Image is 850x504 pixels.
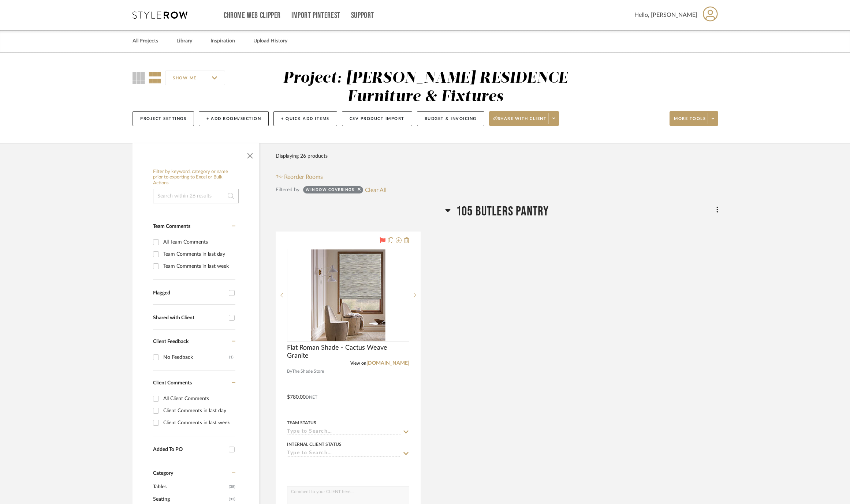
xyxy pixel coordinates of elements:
[229,351,234,363] div: (1)
[176,36,192,46] a: Library
[287,368,292,375] span: By
[163,260,234,272] div: Team Comments in last week
[199,111,269,126] button: + Add Room/Section
[133,111,194,126] button: Project Settings
[163,236,234,248] div: All Team Comments
[224,12,281,19] a: Chrome Web Clipper
[253,36,287,46] a: Upload History
[287,441,342,448] div: Internal Client Status
[276,186,299,194] div: Filtered by
[163,393,234,405] div: All Client Comments
[493,116,547,127] span: Share with client
[153,481,227,493] span: Tables
[163,417,234,429] div: Client Comments in last week
[153,169,239,186] h6: Filter by keyword, category or name prior to exporting to Excel or Bulk Actions
[291,12,340,19] a: Import Pinterest
[306,187,354,195] div: Window Coverings
[292,368,324,375] span: The Shade Store
[153,339,189,344] span: Client Feedback
[163,351,229,363] div: No Feedback
[287,344,409,360] span: Flat Roman Shade - Cactus Weave Granite
[350,361,366,365] span: View on
[634,11,697,19] span: Hello, [PERSON_NAME]
[276,149,328,163] div: Displaying 26 products
[153,470,173,477] span: Category
[153,380,192,385] span: Client Comments
[287,420,316,426] div: Team Status
[287,249,409,341] div: 0
[153,290,225,296] div: Flagged
[674,116,706,127] span: More tools
[153,315,225,321] div: Shared with Client
[489,111,559,126] button: Share with client
[283,71,568,105] div: Project: [PERSON_NAME] RESIDENCE Furniture & Fixtures
[351,12,374,19] a: Support
[366,361,409,366] a: [DOMAIN_NAME]
[153,224,190,229] span: Team Comments
[284,173,323,181] span: Reorder Rooms
[153,189,239,203] input: Search within 26 results
[287,450,400,457] input: Type to Search…
[210,36,235,46] a: Inspiration
[456,204,549,219] span: 105 BUTLERS PANTRY
[163,405,234,417] div: Client Comments in last day
[163,248,234,260] div: Team Comments in last day
[287,429,400,436] input: Type to Search…
[417,111,484,126] button: Budget & Invoicing
[670,111,718,126] button: More tools
[276,173,323,181] button: Reorder Rooms
[365,185,387,195] button: Clear All
[342,111,412,126] button: CSV Product Import
[273,111,337,126] button: + Quick Add Items
[153,447,225,453] div: Added To PO
[229,481,235,493] span: (38)
[243,147,257,162] button: Close
[311,249,385,341] img: Flat Roman Shade - Cactus Weave Granite
[133,36,158,46] a: All Projects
